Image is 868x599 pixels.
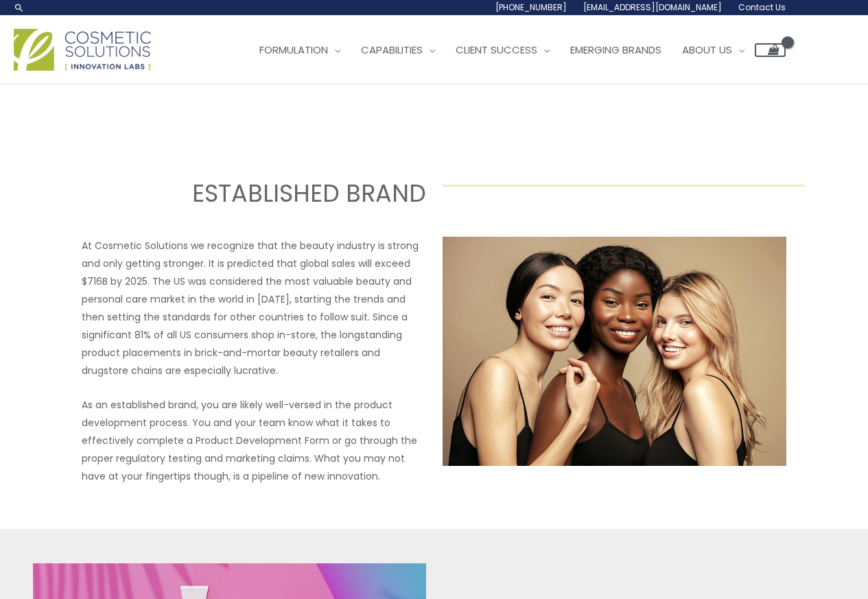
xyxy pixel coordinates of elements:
span: Emerging Brands [570,43,661,57]
a: Formulation [249,30,351,71]
p: At Cosmetic Solutions we recognize that the beauty industry is strong and only getting stronger. ... [82,237,426,379]
nav: Site Navigation [239,30,786,71]
a: View Shopping Cart, empty [755,43,786,57]
a: Search icon link [14,2,25,13]
span: Contact Us [738,1,786,13]
span: [EMAIL_ADDRESS][DOMAIN_NAME] [583,1,722,13]
p: As an established brand, you are likely well-versed in the product development process. You and y... [82,396,426,485]
a: About Us [672,30,755,71]
a: Capabilities [351,30,445,71]
a: Emerging Brands [560,30,672,71]
span: Capabilities [361,43,423,57]
img: Established Brands image featuring a group of skincare models [443,237,787,466]
a: Client Success [445,30,560,71]
span: [PHONE_NUMBER] [495,1,567,13]
span: Client Success [456,43,537,57]
img: Cosmetic Solutions Logo [14,29,151,71]
h2: ESTABLISHED BRAND [63,178,426,209]
span: Formulation [259,43,328,57]
span: About Us [682,43,732,57]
